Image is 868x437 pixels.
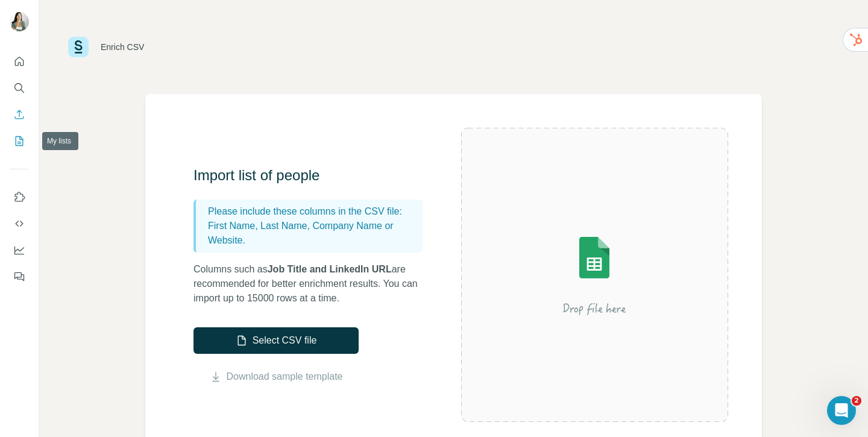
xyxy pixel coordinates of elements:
[852,396,861,406] span: 2
[10,239,29,261] button: Dashboard
[10,266,29,288] button: Feedback
[10,213,29,234] button: Use Surfe API
[10,130,29,152] button: My lists
[208,219,418,248] p: First Name, Last Name, Company Name or Website.
[193,327,359,354] button: Select CSV file
[193,262,435,306] p: Columns such as are recommended for better enrichment results. You can import up to 15000 rows at...
[193,369,359,384] button: Download sample template
[10,104,29,125] button: Enrich CSV
[827,396,856,425] iframe: Intercom live chat
[208,204,418,219] p: Please include these columns in the CSV file:
[68,37,89,57] img: Surfe Logo
[10,12,29,31] img: Avatar
[101,41,144,53] div: Enrich CSV
[227,369,343,384] a: Download sample template
[486,203,703,347] img: Surfe Illustration - Drop file here or select below
[268,264,392,274] span: Job Title and LinkedIn URL
[193,166,435,185] h3: Import list of people
[10,186,29,208] button: Use Surfe on LinkedIn
[10,51,29,72] button: Quick start
[10,77,29,99] button: Search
